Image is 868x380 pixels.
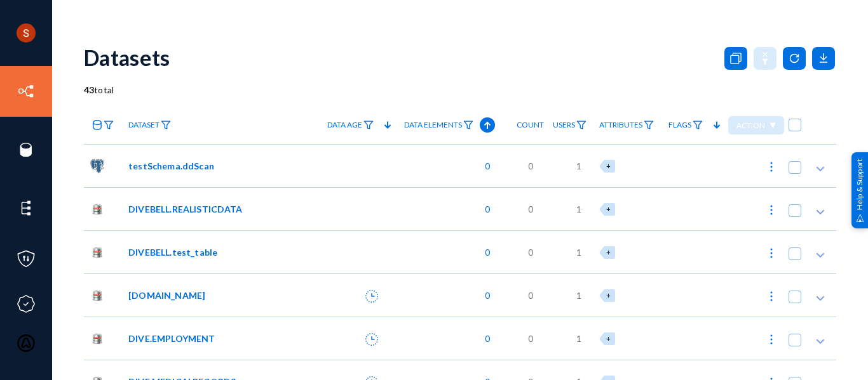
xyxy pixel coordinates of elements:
[128,246,217,259] span: DIVEBELL.test_table
[128,121,159,129] span: Dataset
[528,289,533,302] span: 0
[693,121,703,129] img: icon-filter.svg
[662,114,709,136] a: Flags
[84,84,94,95] b: 43
[517,121,544,129] span: Count
[528,159,533,173] span: 0
[765,161,778,173] img: icon-more.svg
[327,121,362,129] span: Data Age
[576,202,581,216] span: 1
[321,114,380,136] a: Data Age
[128,332,215,345] span: DIVE.EMPLOYMENT
[576,246,581,259] span: 1
[606,334,611,343] span: +
[765,247,778,259] img: icon-more.svg
[606,248,611,256] span: +
[363,121,374,129] img: icon-filter.svg
[478,202,490,216] span: 0
[128,289,205,302] span: [DOMAIN_NAME]
[404,121,462,129] span: Data Elements
[90,246,104,259] img: oracle.png
[17,249,36,268] img: icon-policies.svg
[528,202,533,216] span: 0
[122,114,177,136] a: Dataset
[17,334,36,353] img: icon-oauth.svg
[128,202,243,216] span: DIVEBELL.REALISTICDATA
[576,159,581,173] span: 1
[553,121,575,129] span: Users
[668,121,691,129] span: Flags
[17,199,36,218] img: icon-elements.svg
[546,114,593,136] a: Users
[851,152,868,228] div: Help & Support
[84,84,114,95] span: total
[17,82,36,101] img: icon-inventory.svg
[606,291,611,299] span: +
[478,332,490,345] span: 0
[576,332,581,345] span: 1
[576,121,587,129] img: icon-filter.svg
[606,205,611,213] span: +
[528,246,533,259] span: 0
[478,159,490,173] span: 0
[17,294,36,313] img: icon-compliance.svg
[398,114,480,136] a: Data Elements
[90,289,104,303] img: oracle.png
[856,214,864,222] img: help_support.svg
[161,121,171,129] img: icon-filter.svg
[599,121,642,129] span: Attributes
[765,333,778,346] img: icon-more.svg
[463,121,473,129] img: icon-filter.svg
[104,121,114,129] img: icon-filter.svg
[84,44,170,70] div: Datasets
[128,159,214,173] span: testSchema.ddScan
[528,332,533,345] span: 0
[478,289,490,302] span: 0
[478,246,490,259] span: 0
[90,332,104,346] img: oracle.png
[90,202,104,216] img: oracle.png
[765,290,778,303] img: icon-more.svg
[593,114,660,136] a: Attributes
[576,289,581,302] span: 1
[17,140,36,159] img: icon-sources.svg
[765,204,778,216] img: icon-more.svg
[90,159,104,173] img: pgsql.png
[17,23,36,43] img: ACg8ocLCHWB70YVmYJSZIkanuWRMiAOKj9BOxslbKTvretzi-06qRA=s96-c
[644,121,654,129] img: icon-filter.svg
[606,162,611,170] span: +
